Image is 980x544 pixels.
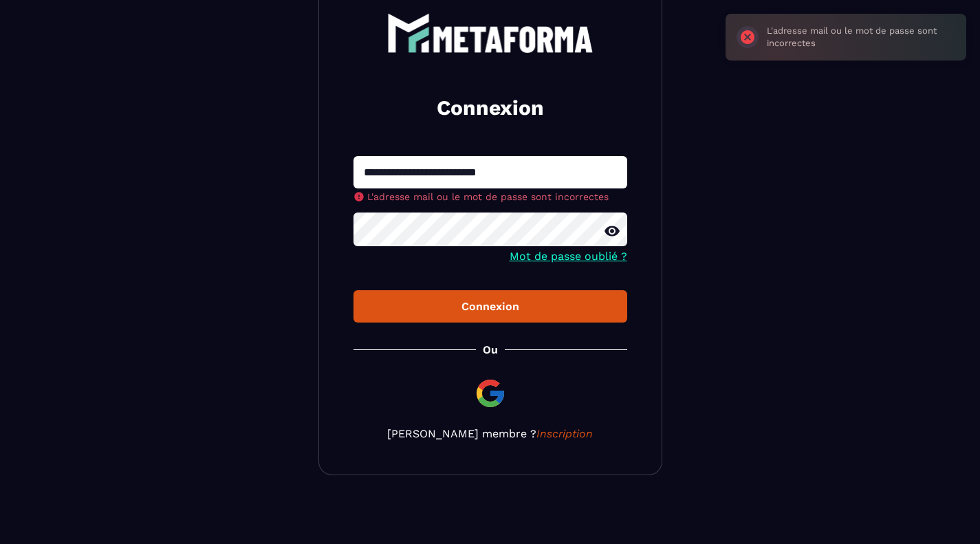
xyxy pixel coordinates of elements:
img: google [474,377,507,410]
p: [PERSON_NAME] membre ? [353,427,627,440]
h2: Connexion [370,94,611,122]
span: L'adresse mail ou le mot de passe sont incorrectes [367,191,609,202]
a: Mot de passe oublié ? [510,250,627,263]
a: Inscription [536,427,593,440]
div: Connexion [364,300,616,313]
a: logo [353,13,627,53]
img: logo [387,13,594,53]
p: Ou [483,343,498,356]
button: Connexion [353,290,627,323]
